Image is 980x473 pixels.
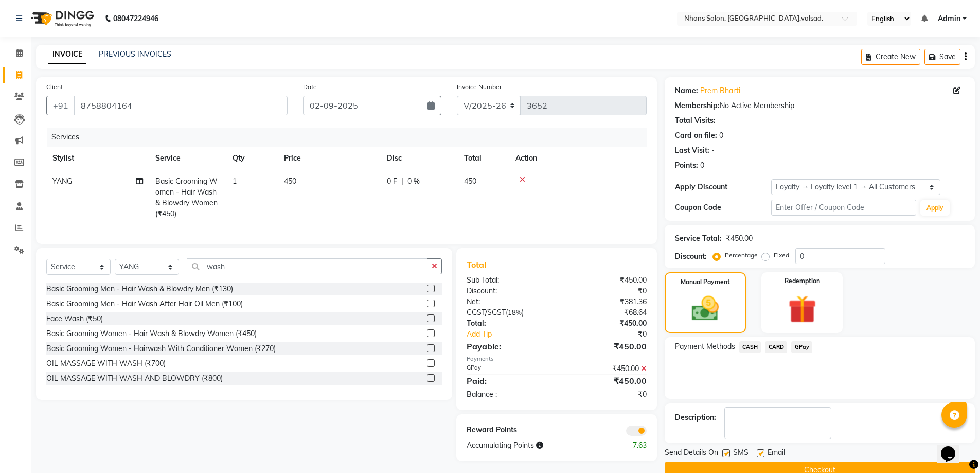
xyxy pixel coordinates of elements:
a: INVOICE [48,45,86,64]
div: ₹0 [573,329,654,340]
span: CARD [765,341,787,353]
button: +91 [46,96,75,115]
span: 18% [508,308,522,317]
div: Description: [675,412,716,423]
label: Client [46,82,63,92]
th: Disc [381,147,458,170]
div: ₹0 [557,286,654,296]
div: OIL MASSAGE WITH WASH AND BLOWDRY (₹800) [46,373,223,384]
div: Points: [675,160,698,171]
a: PREVIOUS INVOICES [99,49,171,59]
div: Services [47,128,654,147]
label: Fixed [774,251,789,260]
input: Search by Name/Mobile/Email/Code [74,96,288,115]
div: ₹68.64 [557,307,654,318]
div: ₹450.00 [726,233,753,244]
span: Admin [938,13,960,24]
label: Invoice Number [457,82,502,92]
div: ( ) [459,307,557,318]
div: ₹450.00 [557,318,654,329]
input: Enter Offer / Coupon Code [771,200,916,216]
span: SMS [733,447,749,460]
span: 1 [233,177,237,186]
div: OIL MASSAGE WITH WASH (₹700) [46,358,166,369]
div: ₹450.00 [557,363,654,374]
button: Create New [861,49,920,65]
th: Total [458,147,509,170]
th: Price [278,147,381,170]
div: No Active Membership [675,100,965,111]
span: Send Details On [665,447,718,460]
div: Card on file: [675,130,717,141]
span: CASH [739,341,761,353]
div: 7.63 [605,440,654,451]
span: YANG [52,177,72,186]
span: CGST/SGST [467,308,506,317]
div: Name: [675,85,698,96]
div: Apply Discount [675,182,772,192]
div: ₹450.00 [557,275,654,286]
div: ₹450.00 [557,340,654,353]
span: Basic Grooming Women - Hair Wash & Blowdry Women (₹450) [155,177,218,218]
img: logo [26,4,97,33]
th: Stylist [46,147,149,170]
div: Sub Total: [459,275,557,286]
div: Basic Grooming Women - Hairwash With Conditioner Women (₹270) [46,343,276,354]
div: GPay [459,363,557,374]
span: | [401,176,403,187]
div: Total: [459,318,557,329]
div: Paid: [459,375,557,387]
div: Face Wash (₹50) [46,313,103,324]
label: Date [303,82,317,92]
button: Save [924,49,960,65]
input: Search or Scan [187,258,427,274]
span: Payment Methods [675,341,735,352]
th: Qty [226,147,278,170]
div: ₹381.36 [557,296,654,307]
div: Payable: [459,340,557,353]
div: Reward Points [459,425,557,436]
span: 0 % [407,176,420,187]
div: Total Visits: [675,115,716,126]
span: Total [467,259,490,270]
iframe: chat widget [937,432,970,463]
img: _cash.svg [683,293,727,324]
button: Apply [920,200,950,216]
div: Last Visit: [675,145,709,156]
label: Percentage [725,251,758,260]
div: Net: [459,296,557,307]
div: Discount: [675,251,707,262]
span: GPay [791,341,812,353]
div: Coupon Code [675,202,772,213]
a: Prem Bharti [700,85,740,96]
div: - [711,145,715,156]
label: Redemption [785,276,820,286]
span: 0 F [387,176,397,187]
div: Service Total: [675,233,722,244]
div: ₹450.00 [557,375,654,387]
div: 0 [700,160,704,171]
span: 450 [284,177,296,186]
th: Action [509,147,647,170]
div: ₹0 [557,389,654,400]
div: Accumulating Points [459,440,605,451]
div: Basic Grooming Women - Hair Wash & Blowdry Women (₹450) [46,328,257,339]
div: Payments [467,355,646,363]
div: 0 [719,130,723,141]
div: Discount: [459,286,557,296]
b: 08047224946 [113,4,158,33]
a: Add Tip [459,329,573,340]
th: Service [149,147,226,170]
span: 450 [464,177,476,186]
div: Basic Grooming Men - Hair Wash & Blowdry Men (₹130) [46,284,233,294]
span: Email [768,447,785,460]
img: _gift.svg [779,292,825,327]
div: Balance : [459,389,557,400]
div: Basic Grooming Men - Hair Wash After Hair Oil Men (₹100) [46,299,243,309]
div: Membership: [675,100,720,111]
label: Manual Payment [681,277,730,287]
